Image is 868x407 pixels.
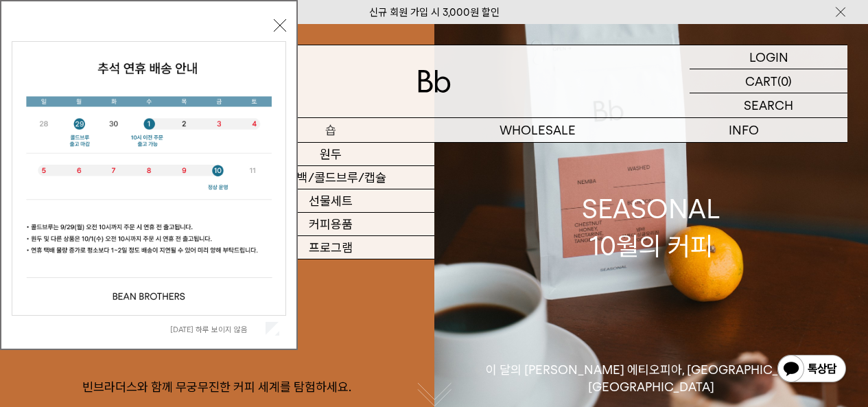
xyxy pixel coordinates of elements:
a: 선물세트 [227,189,434,213]
a: 원두 [227,143,434,166]
div: SEASONAL 10월의 커피 [582,191,720,264]
p: (0) [777,69,792,93]
p: CART [745,69,777,93]
img: 카카오톡 채널 1:1 채팅 버튼 [776,353,847,386]
a: 커피용품 [227,213,434,236]
img: 로고 [418,70,451,93]
a: LOGIN [690,45,847,69]
a: CART (0) [690,69,847,93]
p: LOGIN [749,45,788,69]
img: 5e4d662c6b1424087153c0055ceb1a13_140731.jpg [12,42,285,315]
label: [DATE] 하루 보이지 않음 [170,325,263,334]
a: 숍 [227,118,434,142]
a: 프로그램 [227,236,434,259]
p: INFO [641,118,847,142]
p: WHOLESALE [434,118,641,142]
button: 닫기 [274,19,286,32]
a: 신규 회원 가입 시 3,000원 할인 [369,6,500,19]
a: 드립백/콜드브루/캡슐 [227,166,434,189]
p: SEARCH [744,93,793,117]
